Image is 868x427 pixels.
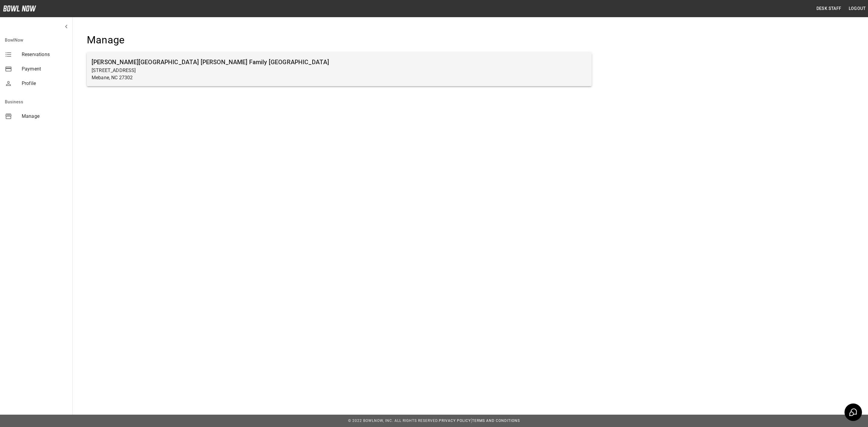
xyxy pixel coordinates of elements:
span: Payment [22,65,68,73]
span: Manage [22,113,68,120]
p: Mebane, NC 27302 [92,74,587,81]
span: © 2022 BowlNow, Inc. All Rights Reserved. [348,419,439,423]
button: Desk Staff [814,3,844,14]
span: Profile [22,80,68,87]
span: Reservations [22,51,68,58]
h4: Manage [87,34,592,46]
h6: [PERSON_NAME][GEOGRAPHIC_DATA] [PERSON_NAME] Family [GEOGRAPHIC_DATA] [92,57,587,67]
a: Terms and Conditions [472,419,520,423]
p: [STREET_ADDRESS] [92,67,587,74]
img: logo [3,5,36,11]
button: Logout [846,3,868,14]
a: Privacy Policy [439,419,471,423]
